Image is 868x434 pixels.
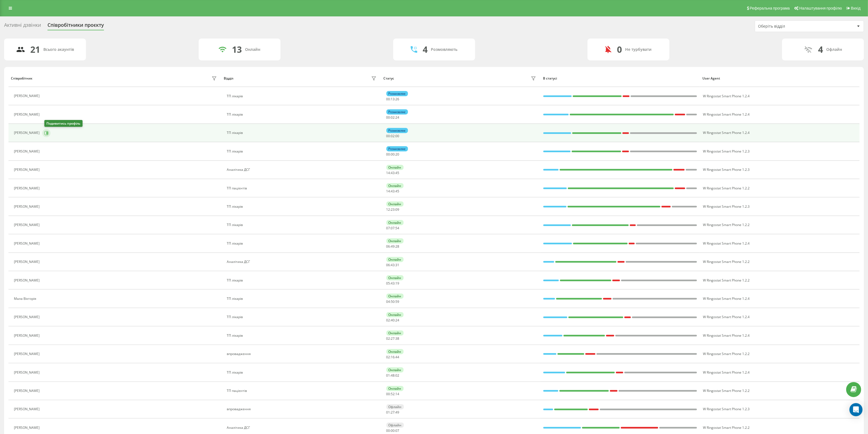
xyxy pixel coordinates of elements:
div: [PERSON_NAME] [14,334,41,338]
span: 00 [391,152,395,157]
span: W Ringostat Smart Phone 1.2.4 [703,296,750,301]
div: Онлайн [386,220,404,225]
div: ТП лікарів [227,94,378,98]
span: 14 [386,189,390,193]
div: [PERSON_NAME] [14,260,41,264]
div: Активні дзвінки [4,22,41,31]
div: 13 [232,44,242,55]
div: : : [386,392,399,396]
span: 02 [396,373,399,378]
span: 06 [386,263,390,267]
span: W Ringostat Smart Phone 1.2.4 [703,94,750,98]
span: 49 [391,244,395,249]
div: ТП лікарів [227,315,378,319]
span: 23 [391,207,395,212]
div: : : [386,97,399,101]
span: 54 [396,226,399,230]
div: : : [386,318,399,322]
span: 38 [396,336,399,341]
span: 13 [391,97,395,101]
div: 4 [818,44,823,55]
div: ТП лікарів [227,371,378,374]
div: Онлайн [386,294,404,299]
div: Розмовляє [386,128,408,133]
span: Вихід [851,6,861,10]
span: 12 [386,207,390,212]
div: [PERSON_NAME] [14,426,41,430]
span: 00 [396,134,399,138]
span: W Ringostat Smart Phone 1.2.3 [703,204,750,209]
span: 27 [391,410,395,415]
div: : : [386,153,399,156]
div: : : [386,337,399,341]
div: ТП лікарів [227,297,378,301]
span: 48 [391,373,395,378]
div: 4 [423,44,428,55]
div: 21 [31,44,40,55]
span: 45 [396,171,399,175]
div: User Agent [703,77,857,80]
div: Оберіть відділ [758,24,823,29]
div: [PERSON_NAME] [14,131,41,135]
div: : : [386,263,399,267]
div: : : [386,134,399,138]
div: [PERSON_NAME] [14,278,41,282]
div: Статус [383,77,394,80]
span: W Ringostat Smart Phone 1.2.4 [703,315,750,319]
span: 59 [396,299,399,304]
div: : : [386,410,399,414]
span: 43 [391,281,395,286]
div: : : [386,226,399,230]
span: 27 [391,336,395,341]
div: ТП лікарів [227,242,378,245]
span: 00 [386,392,390,396]
div: [PERSON_NAME] [14,389,41,393]
div: [PERSON_NAME] [14,94,41,98]
div: : : [386,281,399,285]
div: : : [386,245,399,248]
div: [PERSON_NAME] [14,223,41,227]
span: 00 [391,428,395,433]
div: Онлайн [386,275,404,280]
div: Онлайн [245,47,260,52]
span: 00 [386,134,390,138]
div: [PERSON_NAME] [14,149,41,153]
span: 01 [386,373,390,378]
div: [PERSON_NAME] [14,168,41,172]
div: ТП лікарів [227,149,378,153]
div: Мала Вікторія [14,297,38,301]
div: [PERSON_NAME] [14,407,41,411]
span: 02 [391,134,395,138]
div: Онлайн [386,183,404,188]
span: W Ringostat Smart Phone 1.2.2 [703,278,750,283]
div: ТП лікарів [227,334,378,338]
span: 26 [396,97,399,101]
span: 14 [386,171,390,175]
div: Офлайн [386,404,404,409]
span: 00 [386,428,390,433]
span: W Ringostat Smart Phone 1.2.4 [703,130,750,135]
span: 02 [386,355,390,359]
div: : : [386,429,399,433]
span: 44 [396,355,399,359]
span: W Ringostat Smart Phone 1.2.3 [703,149,750,154]
span: W Ringostat Smart Phone 1.2.2 [703,425,750,430]
span: 00 [386,152,390,157]
span: 04 [386,299,390,304]
span: 07 [386,226,390,230]
span: 16 [391,355,395,359]
div: Розмовляє [386,91,408,96]
span: Реферальна програма [750,6,790,10]
div: Співробітники проєкту [47,22,104,31]
div: Офлайн [827,47,842,52]
div: впровадження [227,352,378,356]
div: : : [386,300,399,304]
div: [PERSON_NAME] [14,113,41,116]
div: : : [386,374,399,377]
span: 50 [391,299,395,304]
span: 00 [386,115,390,120]
span: 09 [396,207,399,212]
span: W Ringostat Smart Phone 1.2.4 [703,333,750,338]
div: Всього акаунтів [44,47,74,52]
div: : : [386,189,399,193]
